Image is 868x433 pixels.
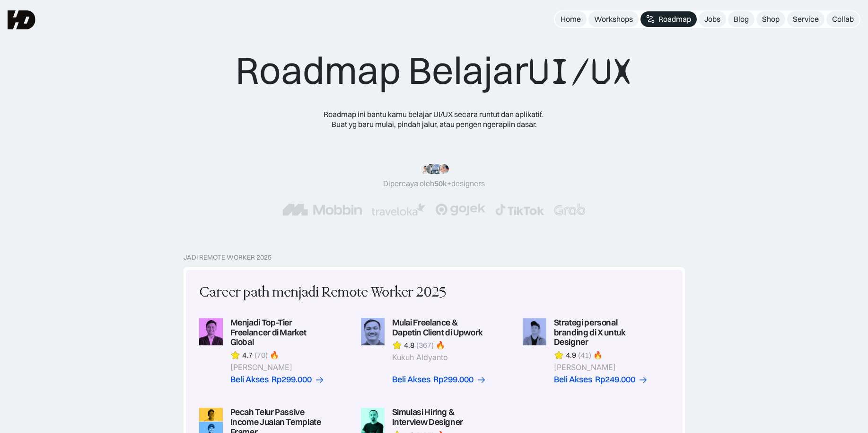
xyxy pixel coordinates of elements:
[433,375,473,385] div: Rp299.000
[699,11,726,27] a: Jobs
[392,375,430,385] div: Beli Akses
[528,49,632,94] span: UI/UX
[316,109,552,129] div: Roadmap ini bantu kamu belajar UI/UX secara runtut dan aplikatif. Buat yg baru mulai, pindah jalu...
[199,283,446,303] div: Career path menjadi Remote Worker 2025
[704,14,720,24] div: Jobs
[793,14,819,24] div: Service
[832,14,854,24] div: Collab
[272,375,312,385] div: Rp299.000
[756,11,785,27] a: Shop
[236,47,632,94] div: Roadmap Belajar
[383,179,485,189] div: Dipercaya oleh designers
[658,14,691,24] div: Roadmap
[230,375,269,385] div: Beli Akses
[554,375,592,385] div: Beli Akses
[728,11,754,27] a: Blog
[734,14,749,24] div: Blog
[184,253,272,262] div: Jadi Remote Worker 2025
[594,14,633,24] div: Workshops
[595,375,635,385] div: Rp249.000
[561,14,581,24] div: Home
[554,375,648,385] a: Beli AksesRp249.000
[787,11,824,27] a: Service
[555,11,587,27] a: Home
[392,375,486,385] a: Beli AksesRp299.000
[434,179,451,188] span: 50k+
[588,11,639,27] a: Workshops
[762,14,780,24] div: Shop
[640,11,697,27] a: Roadmap
[230,375,324,385] a: Beli AksesRp299.000
[826,11,859,27] a: Collab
